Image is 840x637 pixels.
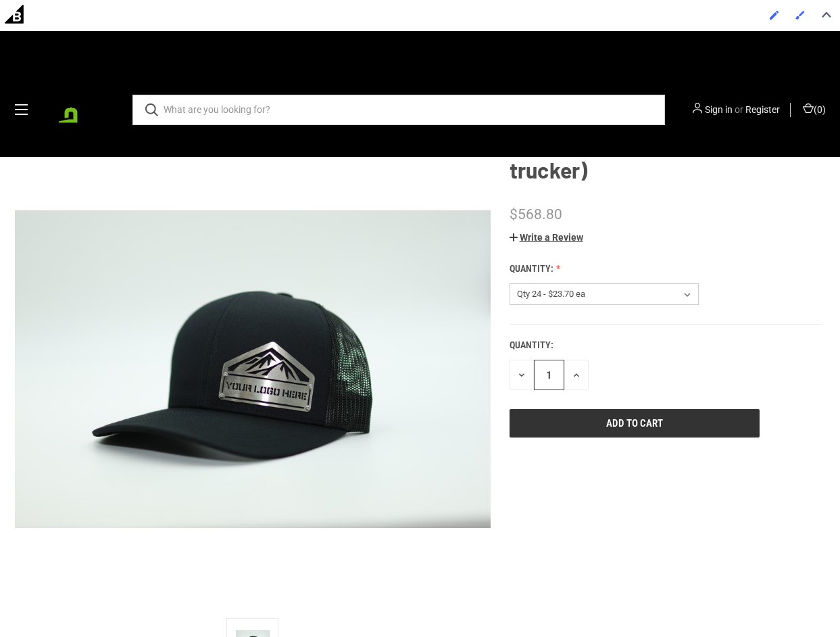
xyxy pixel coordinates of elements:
span: or [735,104,743,115]
iframe: Chat Widget [772,572,840,637]
a: Enabled brush for product edit [763,3,786,28]
img: Enabled brush for page builder edit. [795,10,805,20]
a: BadgeCaps [45,76,112,143]
strong: Write a Review [520,232,583,243]
img: BadgeCaps - Pacific 104C [15,131,491,607]
img: BadgeCaps [45,77,112,142]
a: Sign in [705,103,733,117]
input: What are you looking for? [132,95,665,125]
img: Enabled brush for product edit [770,10,779,20]
span: 0 [817,104,822,115]
span: $568.80 [510,206,562,222]
img: Close Admin Bar [822,11,831,18]
label: Quantity: [510,338,822,352]
a: Register [745,103,780,117]
a: Enabled brush for page builder edit. [789,3,812,28]
button: Write a Review [510,231,583,245]
h1: Pacific 104C (snapback curved trucker) [510,131,822,183]
a: Write a Review [510,232,583,243]
a: Cart with 0 items [801,103,826,117]
input: Add to Cart [510,409,760,438]
label: Quantity: [510,262,822,276]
